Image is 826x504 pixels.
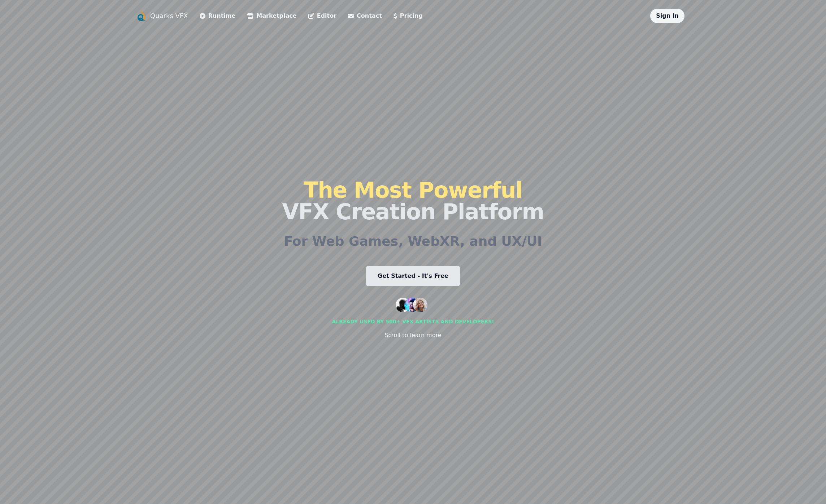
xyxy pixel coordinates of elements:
[404,298,419,312] img: customer 2
[247,12,296,20] a: Marketplace
[394,12,423,20] a: Pricing
[656,12,679,19] a: Sign In
[396,298,410,312] img: customer 1
[284,234,542,249] h2: For Web Games, WebXR, and UX/UI
[413,298,427,312] img: customer 3
[282,179,544,223] h1: VFX Creation Platform
[384,331,441,340] div: Scroll to learn more
[332,318,494,325] div: Already used by 500+ vfx artists and developers!
[308,12,336,20] a: Editor
[304,177,522,203] span: The Most Powerful
[348,12,382,20] a: Contact
[150,11,188,21] a: Quarks VFX
[200,12,236,20] a: Runtime
[366,266,460,286] a: Get Started - It's Free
